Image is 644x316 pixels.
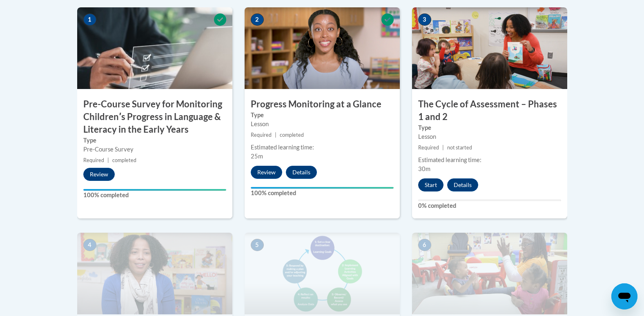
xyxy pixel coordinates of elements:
[447,178,478,191] button: Details
[251,13,264,26] span: 2
[418,145,439,151] span: Required
[251,153,263,160] span: 25m
[112,157,136,163] span: completed
[418,165,430,172] span: 30m
[245,233,400,314] img: Course Image
[442,145,444,151] span: |
[412,7,567,89] img: Course Image
[251,189,394,198] label: 100% completed
[412,98,567,123] h3: The Cycle of Assessment – Phases 1 and 2
[83,136,226,145] label: Type
[275,132,276,138] span: |
[83,157,104,163] span: Required
[83,145,226,154] div: Pre-Course Survey
[245,7,400,89] img: Course Image
[77,233,232,314] img: Course Image
[83,191,226,200] label: 100% completed
[251,239,264,251] span: 5
[251,143,394,152] div: Estimated learning time:
[245,98,400,111] h3: Progress Monitoring at a Glance
[251,111,394,120] label: Type
[83,239,96,251] span: 4
[251,132,272,138] span: Required
[251,187,394,189] div: Your progress
[412,233,567,314] img: Course Image
[251,166,282,179] button: Review
[418,178,443,191] button: Start
[418,156,561,165] div: Estimated learning time:
[418,123,561,132] label: Type
[83,168,115,181] button: Review
[107,157,109,163] span: |
[418,239,431,251] span: 6
[251,120,394,129] div: Lesson
[83,13,96,26] span: 1
[77,98,232,136] h3: Pre-Course Survey for Monitoring Childrenʹs Progress in Language & Literacy in the Early Years
[77,7,232,89] img: Course Image
[611,283,637,309] iframe: Button to launch messaging window
[418,201,561,210] label: 0% completed
[280,132,304,138] span: completed
[447,145,472,151] span: not started
[418,13,431,26] span: 3
[83,189,226,191] div: Your progress
[286,166,317,179] button: Details
[418,132,561,141] div: Lesson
